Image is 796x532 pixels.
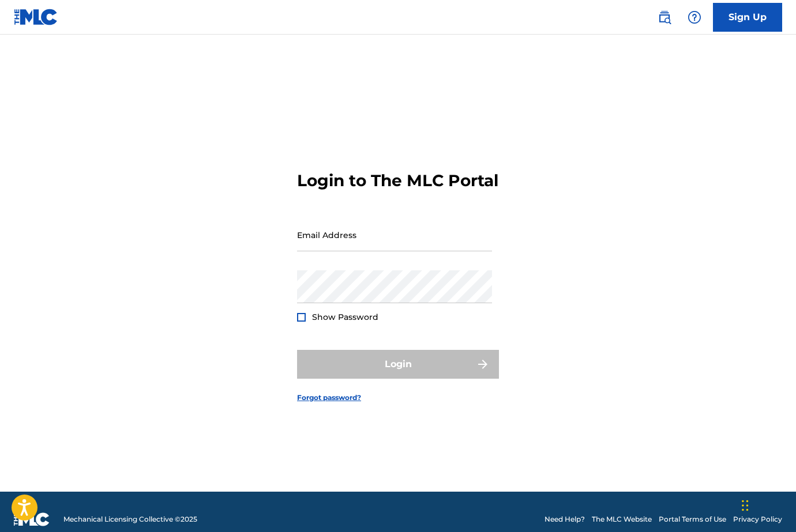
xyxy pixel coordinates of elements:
img: help [688,10,701,24]
img: search [658,10,671,24]
div: Help [683,6,706,29]
a: Portal Terms of Use [659,514,726,525]
h3: Login to The MLC Portal [297,171,498,191]
div: Drag [742,488,749,523]
span: Mechanical Licensing Collective © 2025 [63,514,197,525]
a: Forgot password? [297,393,361,403]
img: logo [14,512,50,526]
img: MLC Logo [14,9,58,25]
a: Public Search [653,6,676,29]
a: The MLC Website [592,514,652,525]
a: Privacy Policy [733,514,782,525]
iframe: Chat Widget [738,477,796,532]
a: Need Help? [545,514,585,525]
a: Sign Up [713,3,782,32]
span: Show Password [312,312,378,322]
